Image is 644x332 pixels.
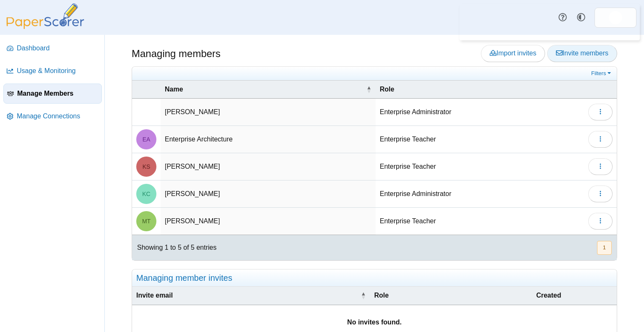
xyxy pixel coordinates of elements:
[3,23,87,30] a: PaperScorer
[161,208,376,235] td: [PERSON_NAME]
[165,85,365,94] span: Name
[490,50,536,57] span: Import invites
[493,291,604,300] span: Created
[380,85,580,94] span: Role
[17,44,99,53] span: Dashboard
[161,153,376,180] td: [PERSON_NAME]
[132,269,617,287] div: Managing member invites
[136,102,156,122] img: ps.Cr07iTQyhowsecUX
[380,163,436,170] span: Enterprise Teacher
[161,180,376,208] td: [PERSON_NAME]
[380,217,436,225] span: Enterprise Teacher
[136,184,156,204] span: Kevin Clough
[380,190,452,197] span: Enterprise Administrator
[366,85,371,94] span: Name : Activate to invert sorting
[481,45,545,62] a: Import invites
[136,291,359,300] span: Invite email
[17,112,99,121] span: Manage Connections
[556,50,608,57] span: Invite members
[3,84,102,104] a: Manage Members
[136,211,156,231] span: Melody Taylor
[161,126,376,153] td: Enterprise Architecture
[136,102,156,122] span: Chris Howatt
[3,3,87,29] img: PaperScorer
[136,157,156,177] span: Karen Stein
[380,108,452,115] span: Enterprise Administrator
[142,218,151,224] span: Melody Taylor
[589,69,615,78] a: Filters
[132,235,216,260] div: Showing 1 to 5 of 5 entries
[3,106,102,126] a: Manage Connections
[136,129,156,149] span: Enterprise Architecture
[132,47,221,61] h1: Managing members
[161,99,376,126] td: [PERSON_NAME]
[143,136,151,142] span: Enterprise Architecture
[380,136,436,143] span: Enterprise Teacher
[374,291,485,300] span: Role
[143,164,151,170] span: Karen Stein
[17,66,99,76] span: Usage & Monitoring
[17,89,98,98] span: Manage Members
[3,38,102,58] a: Dashboard
[347,319,402,326] b: No invites found.
[596,241,612,255] nav: pagination
[3,61,102,81] a: Usage & Monitoring
[597,241,612,255] button: 1
[142,191,150,197] span: Kevin Clough
[547,45,617,62] a: Invite members
[361,291,366,300] span: Invite email : Activate to invert sorting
